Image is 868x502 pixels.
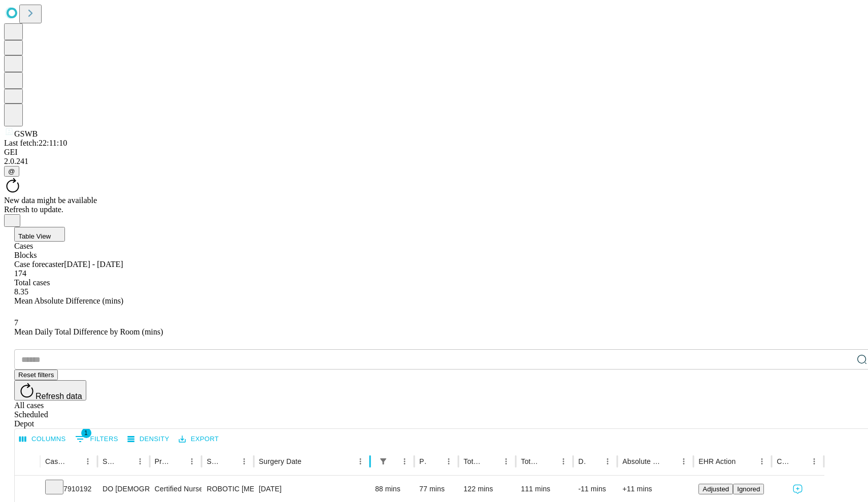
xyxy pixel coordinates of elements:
button: Sort [119,454,133,468]
span: Mean Absolute Difference (mins) [14,296,123,305]
button: Menu [499,454,513,468]
span: Reset filters [18,371,54,379]
button: Table View [14,227,65,242]
button: Show filters [376,454,390,468]
button: @ [4,166,19,177]
span: 7 [14,318,18,327]
div: DO [DEMOGRAPHIC_DATA] [PERSON_NAME] [103,476,145,502]
span: 1 [81,428,91,438]
button: Menu [556,454,571,468]
span: @ [8,168,15,175]
div: Certified Nurse Anesthetist [155,476,197,502]
span: Ignored [737,485,760,493]
span: Table View [18,232,51,240]
div: New data might be availableRefresh to update.Close [4,177,864,227]
button: Sort [737,454,751,468]
div: 122 mins [463,476,511,502]
button: Menu [442,454,456,468]
div: -11 mins [578,476,612,502]
div: Total Scheduled Duration [463,457,484,465]
span: GSWB [14,129,38,138]
button: Show filters [73,431,121,447]
div: +11 mins [622,476,688,502]
span: 174 [14,269,26,278]
div: 77 mins [419,476,453,502]
button: Sort [171,454,185,468]
span: 8.35 [14,287,28,296]
button: Sort [223,454,237,468]
button: Refresh data [14,380,86,400]
div: 1 active filter [376,454,390,468]
button: Sort [485,454,499,468]
div: Surgeon Name [103,457,118,465]
button: Menu [807,454,821,468]
button: Menu [397,454,412,468]
div: Case Epic Id [45,457,65,465]
span: Adjusted [703,485,729,493]
div: ROBOTIC [MEDICAL_DATA] [207,476,249,502]
button: Adjusted [698,484,733,494]
div: Primary Service [155,457,170,465]
button: Sort [662,454,677,468]
div: 2.0.241 [4,157,864,166]
div: 88 mins [375,476,409,502]
div: GEI [4,148,864,157]
span: Case forecaster [14,260,64,269]
div: New data might be available [4,196,864,205]
div: Difference [578,457,585,465]
div: Predicted In Room Duration [419,457,426,465]
button: Menu [600,454,615,468]
div: Refresh to update. [4,205,864,214]
button: Menu [353,454,368,468]
button: Reset filters [14,370,58,380]
button: Sort [66,454,81,468]
button: Density [125,431,172,447]
div: EHR Action [698,457,736,465]
button: Export [176,431,221,447]
button: Sort [586,454,600,468]
div: Comments [777,457,792,465]
div: [DATE] [259,476,365,502]
div: 111 mins [521,476,568,502]
button: Menu [185,454,199,468]
button: Sort [303,454,317,468]
div: Total Predicted Duration [521,457,541,465]
button: Menu [81,454,95,468]
button: Close [4,214,20,227]
button: Menu [133,454,147,468]
span: Refresh data [36,392,82,400]
button: Sort [427,454,442,468]
span: [DATE] - [DATE] [64,260,123,269]
button: Sort [793,454,807,468]
button: Ignored [733,484,764,494]
button: Expand [20,481,35,498]
span: Last fetch: 22:11:10 [4,139,67,147]
button: Sort [391,454,406,468]
button: Sort [542,454,556,468]
button: Select columns [17,431,69,447]
div: Surgery Date [259,457,302,465]
span: Mean Daily Total Difference by Room (mins) [14,327,163,336]
button: Menu [237,454,251,468]
div: Absolute Difference [622,457,661,465]
button: Menu [755,454,769,468]
span: Total cases [14,278,50,287]
div: Surgery Name [207,457,222,465]
div: 7910192 [45,476,92,502]
button: Menu [677,454,691,468]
